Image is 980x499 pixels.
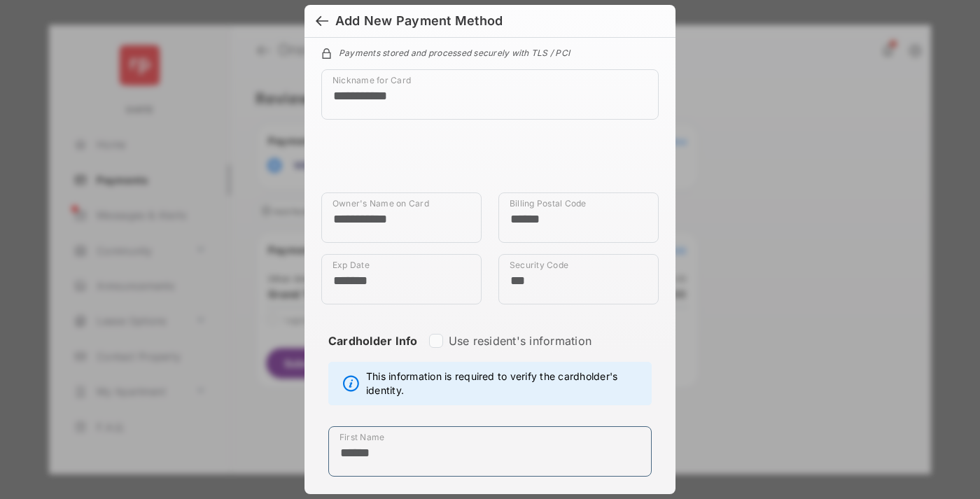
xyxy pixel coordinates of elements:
[335,13,503,29] div: Add New Payment Method
[321,45,659,58] div: Payments stored and processed securely with TLS / PCI
[449,334,591,348] label: Use resident's information
[328,334,418,373] strong: Cardholder Info
[366,370,644,398] span: This information is required to verify the cardholder's identity.
[321,131,659,192] iframe: Credit card field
